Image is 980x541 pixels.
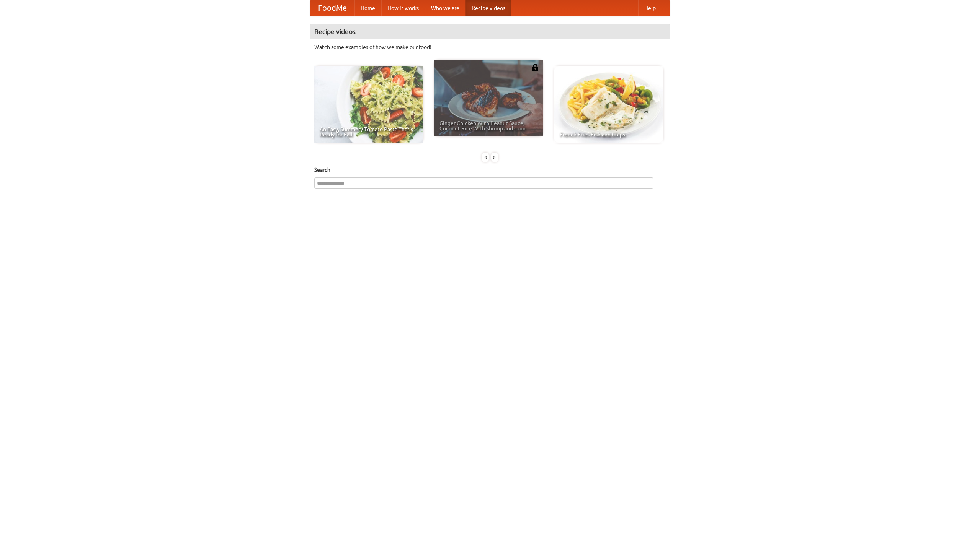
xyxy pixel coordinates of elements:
[354,0,381,16] a: Home
[425,0,465,16] a: Who we are
[310,24,670,39] h4: Recipe videos
[638,0,662,16] a: Help
[531,64,539,71] img: 483408.png
[320,127,418,137] span: An Easy, Summery Tomato Pasta That's Ready for Fall
[560,132,658,137] span: French Fries Fish and Chips
[314,66,423,143] a: An Easy, Summery Tomato Pasta That's Ready for Fall
[491,153,498,162] div: »
[381,0,425,16] a: How it works
[310,0,354,16] a: FoodMe
[465,0,511,16] a: Recipe videos
[482,153,489,162] div: «
[314,43,666,51] p: Watch some examples of how we make our food!
[314,166,666,174] h5: Search
[554,66,663,143] a: French Fries Fish and Chips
